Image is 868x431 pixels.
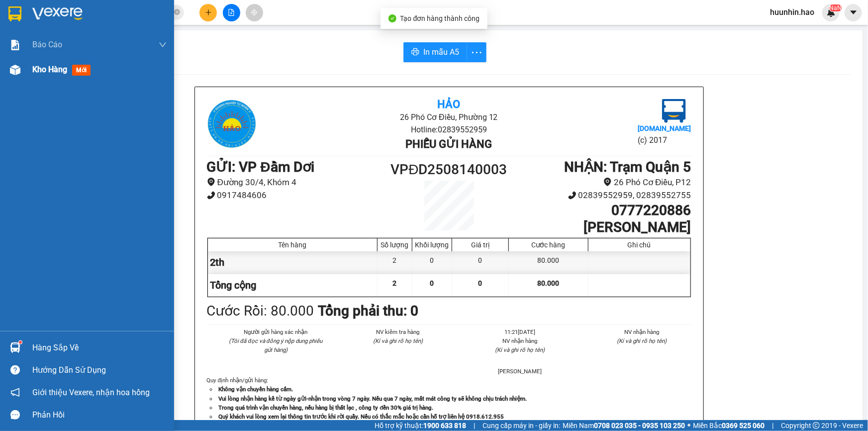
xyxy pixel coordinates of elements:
[378,251,412,274] div: 2
[219,404,434,411] strong: Trong quá trình vận chuyển hàng, nếu hàng bị thất lạc , công ty đền 30% giá trị hàng.
[10,365,20,375] span: question-circle
[207,178,215,186] span: environment
[93,37,416,49] li: Hotline: 02839552959
[471,367,570,376] li: [PERSON_NAME]
[482,420,560,431] span: Cung cấp máy in - giấy in:
[467,42,486,62] button: more
[415,241,449,249] div: Khối lượng
[207,176,388,189] li: Đường 30/4, Khóm 4
[318,303,419,319] b: Tổng phải thu: 0
[207,191,215,200] span: phone
[638,134,691,146] li: (c) 2017
[10,342,20,353] img: warehouse-icon
[207,189,388,202] li: 0917484606
[159,41,167,49] span: down
[72,65,91,76] span: mới
[813,422,820,429] span: copyright
[603,178,612,186] span: environment
[210,241,375,249] div: Tên hàng
[12,72,120,89] b: GỬI : VP Đầm Dơi
[509,176,691,189] li: 26 Phó Cơ Điều, P12
[207,376,691,421] div: Quy định nhận/gửi hàng :
[207,99,257,149] img: logo.jpg
[568,191,577,200] span: phone
[617,337,667,344] i: (Kí và ghi rõ họ tên)
[829,4,842,11] sup: NaN
[474,420,475,431] span: |
[827,8,836,17] img: icon-new-feature
[373,337,423,344] i: (Kí và ghi rõ họ tên)
[594,422,685,430] strong: 0708 023 035 - 0935 103 250
[174,8,180,17] span: close-circle
[511,241,585,249] div: Cước hàng
[722,422,765,430] strong: 0369 525 060
[227,327,325,336] li: Người gửi hàng xác nhận
[288,111,610,123] li: 26 Phó Cơ Điều, Phường 12
[93,24,416,37] li: 26 Phó Cơ Điều, Phường 12
[405,138,492,150] b: Phiếu gửi hàng
[288,123,610,136] li: Hotline: 02839552959
[32,363,167,378] div: Hướng dẫn sử dụng
[537,279,559,287] span: 80.000
[849,8,858,17] span: caret-down
[388,159,510,181] h1: VPĐD2508140003
[12,12,62,62] img: logo.jpg
[565,159,691,175] b: NHẬN : Trạm Quận 5
[205,9,212,16] span: plus
[509,202,691,219] h1: 0777220886
[772,420,773,431] span: |
[762,6,822,18] span: huunhin.hao
[223,4,240,21] button: file-add
[452,251,509,274] div: 0
[32,408,167,423] div: Phản hồi
[32,65,67,74] span: Kho hàng
[32,386,150,399] span: Giới thiệu Vexere, nhận hoa hồng
[10,40,20,50] img: solution-icon
[229,337,322,353] i: (Tôi đã đọc và đồng ý nộp dung phiếu gửi hàng)
[199,4,217,21] button: plus
[32,38,62,51] span: Báo cáo
[495,346,545,353] i: (Kí và ghi rõ họ tên)
[208,251,378,274] div: 2th
[228,9,235,16] span: file-add
[509,251,588,274] div: 80.000
[593,327,691,336] li: NV nhận hàng
[207,300,314,322] div: Cước Rồi : 80.000
[423,46,459,58] span: In mẫu A5
[207,159,314,175] b: GỬI : VP Đầm Dơi
[471,327,570,336] li: 11:21[DATE]
[662,99,686,123] img: logo.jpg
[400,14,480,22] span: Tạo đơn hàng thành công
[467,46,486,59] span: more
[8,6,21,21] img: logo-vxr
[563,420,685,431] span: Miền Nam
[219,386,293,393] strong: Không vận chuyển hàng cấm.
[437,98,460,110] b: Hảo
[591,241,688,249] div: Ghi chú
[219,395,527,402] strong: Vui lòng nhận hàng kể từ ngày gửi-nhận trong vòng 7 ngày. Nếu qua 7 ngày, mất mát công ty sẽ khôn...
[10,410,20,420] span: message
[32,340,167,355] div: Hàng sắp về
[638,124,691,132] b: [DOMAIN_NAME]
[210,279,257,291] span: Tổng cộng
[509,219,691,236] h1: [PERSON_NAME]
[380,241,409,249] div: Số lượng
[509,189,691,202] li: 02839552959, 02839552755
[349,327,447,336] li: NV kiểm tra hàng
[687,424,690,428] span: ⚪️
[430,279,434,287] span: 0
[403,42,467,62] button: printerIn mẫu A5
[10,388,20,397] span: notification
[174,9,180,15] span: close-circle
[375,420,466,431] span: Hỗ trợ kỹ thuật:
[423,422,466,430] strong: 1900 633 818
[393,279,397,287] span: 2
[411,48,419,57] span: printer
[19,341,22,344] sup: 1
[246,4,263,21] button: aim
[251,9,258,16] span: aim
[10,65,20,75] img: warehouse-icon
[479,279,482,287] span: 0
[693,420,765,431] span: Miền Bắc
[471,336,570,345] li: NV nhận hàng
